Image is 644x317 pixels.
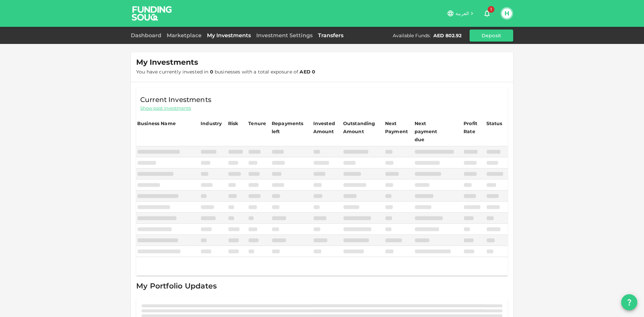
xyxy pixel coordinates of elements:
div: Invested Amount [313,119,341,136]
div: Outstanding Amount [343,119,377,136]
span: You have currently invested in businesses with a total exposure of [136,69,315,75]
div: Business Name [137,119,176,127]
div: Industry [201,119,222,127]
div: Next payment due [415,119,448,144]
div: Repayments left [272,119,305,136]
span: 1 [488,6,494,13]
div: Next Payment [385,119,413,136]
a: Dashboard [131,32,164,39]
a: Marketplace [164,32,204,39]
a: Transfers [315,32,346,39]
span: Current Investments [140,94,211,105]
div: Profit Rate [464,119,484,136]
span: العربية [455,10,469,16]
button: H [502,8,512,18]
button: 1 [480,7,494,20]
div: AED 802.92 [433,32,462,39]
div: Risk [228,119,241,127]
span: My Portfolio Updates [136,281,217,290]
div: Tenure [248,119,266,127]
span: My Investments [136,58,198,67]
a: Investment Settings [254,32,315,39]
strong: AED 0 [300,69,315,75]
span: Show past investments [140,105,191,111]
div: Status [486,119,503,127]
div: Available Funds : [393,32,431,39]
strong: 0 [210,69,213,75]
button: Deposit [470,30,513,42]
button: question [621,294,637,310]
a: My Investments [204,32,254,39]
